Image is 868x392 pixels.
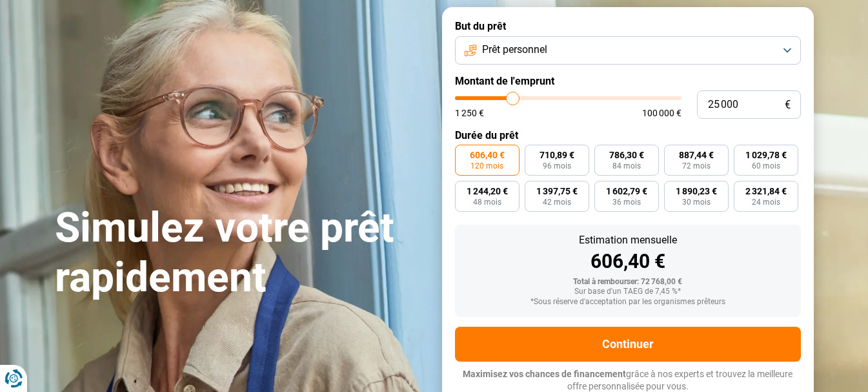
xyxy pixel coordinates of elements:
span: 1 244,20 € [467,187,508,196]
span: 96 mois [543,162,571,170]
button: Prêt personnel [455,36,801,65]
label: But du prêt [455,20,801,32]
span: 710,89 € [540,150,574,160]
span: 1 397,75 € [536,187,578,196]
span: 887,44 € [679,150,714,160]
span: 100 000 € [642,108,681,118]
div: Total à rembourser: 72 768,00 € [465,278,791,287]
div: 606,40 € [465,252,791,271]
h1: Simulez votre prêt rapidement [55,203,427,303]
span: 606,40 € [470,150,505,160]
span: 30 mois [682,198,711,206]
span: 24 mois [752,198,780,206]
div: Estimation mensuelle [465,235,791,245]
span: Maximisez vos chances de financement [463,369,626,379]
span: 1 029,78 € [745,150,787,160]
span: Prêt personnel [482,43,547,57]
span: 1 890,23 € [676,187,717,196]
div: *Sous réserve d'acceptation par les organismes prêteurs [465,298,791,307]
button: Continuer [455,327,801,362]
span: 84 mois [612,162,641,170]
label: Montant de l'emprunt [455,75,801,87]
div: Sur base d'un TAEG de 7,45 %* [465,287,791,296]
span: 1 250 € [455,108,484,118]
label: Durée du prêt [455,129,801,141]
span: 120 mois [470,162,503,170]
span: 786,30 € [609,150,644,160]
span: 1 602,79 € [606,187,647,196]
span: 36 mois [612,198,641,206]
span: 48 mois [473,198,501,206]
span: 2 321,84 € [745,187,787,196]
span: 60 mois [752,162,780,170]
span: 42 mois [543,198,571,206]
span: € [785,99,791,110]
span: 72 mois [682,162,711,170]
